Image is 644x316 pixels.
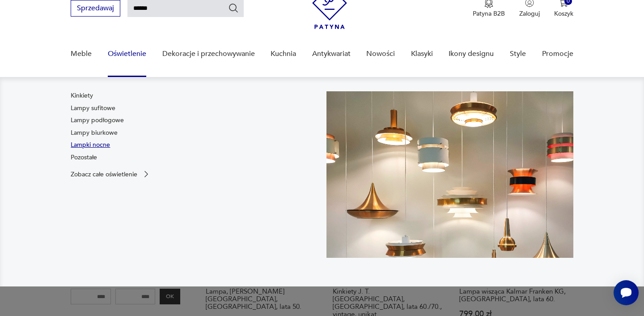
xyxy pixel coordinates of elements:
p: Koszyk [554,9,573,18]
a: Sprzedawaj [71,6,120,12]
a: Style [510,37,526,71]
a: Kinkiety [71,91,93,100]
p: Zobacz całe oświetlenie [71,171,137,177]
a: Lampy sufitowe [71,104,115,113]
a: Antykwariat [312,37,351,71]
img: a9d990cd2508053be832d7f2d4ba3cb1.jpg [326,91,573,258]
a: Meble [71,37,92,71]
a: Klasyki [411,37,433,71]
a: Kuchnia [271,37,296,71]
a: Ikony designu [449,37,494,71]
a: Lampy podłogowe [71,116,124,125]
iframe: Smartsupp widget button [614,280,639,305]
a: Lampy biurkowe [71,128,118,137]
a: Lampki nocne [71,141,110,149]
a: Oświetlenie [108,37,146,71]
a: Pozostałe [71,153,97,162]
p: Patyna B2B [473,9,505,18]
a: Promocje [542,37,573,71]
button: Szukaj [228,3,239,13]
p: Zaloguj [519,9,540,18]
a: Zobacz całe oświetlenie [71,170,151,179]
a: Dekoracje i przechowywanie [162,37,255,71]
a: Nowości [366,37,395,71]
